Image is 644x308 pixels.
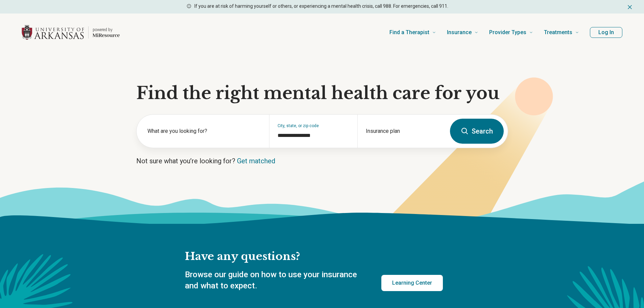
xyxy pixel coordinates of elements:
[626,3,633,11] button: Dismiss
[237,157,275,165] a: Get matched
[447,19,478,46] a: Insurance
[381,275,443,291] a: Learning Center
[22,22,120,43] a: Home page
[136,83,508,103] h1: Find the right mental health care for you
[450,119,504,144] button: Search
[136,156,508,166] p: Not sure what you’re looking for?
[447,28,472,37] span: Insurance
[389,19,436,46] a: Find a Therapist
[185,250,443,264] h2: Have any questions?
[590,27,622,38] button: Log In
[489,28,526,37] span: Provider Types
[147,127,261,135] label: What are you looking for?
[544,19,579,46] a: Treatments
[194,3,448,10] p: If you are at risk of harming yourself or others, or experiencing a mental health crisis, call 98...
[93,27,120,32] p: powered by
[185,269,365,292] p: Browse our guide on how to use your insurance and what to expect.
[489,19,533,46] a: Provider Types
[389,28,429,37] span: Find a Therapist
[544,28,572,37] span: Treatments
